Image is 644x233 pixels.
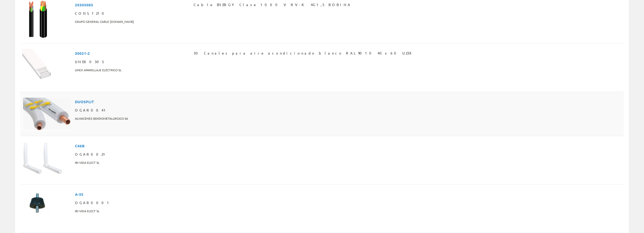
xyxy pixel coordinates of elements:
img: Foto artículo Cable Clase ENERGÉTICA 1000 V RV-K 4G1,5 BOBINA (112,5x150) [22,0,51,38]
font: 30 Canales para aire acondicionado blanco RAL9010 40x60 U23X [194,51,415,55]
font: CONS1210 [75,11,107,15]
font: IBI VIDA ELECT SL [75,209,99,213]
font: A-35 [75,192,84,197]
font: 30021-2 [75,51,90,56]
img: Foto artículo (162.3670212766x150) [22,141,63,179]
font: DUOSPLIT [75,99,94,104]
font: OGAR0021 [75,152,107,156]
font: 20303083 [75,2,93,7]
img: Foto artículo 30 Canal para aire acondicionado blanco RAL9010 40x60 U23X (150x150) [22,49,60,87]
font: Cable ENERGY Clase 1000 V RV-K 4G1,5 BOBINA [194,2,351,7]
font: UNEX APARELLAJE ELÉCTRICO SL [75,68,121,72]
font: C46B [75,143,85,148]
img: Foto artículo (192x132.58867924528) [22,97,71,131]
font: OGAR0041 [75,108,108,112]
font: OGAR0001 [75,200,111,205]
font: GRUPO GENERAL CABLE [DOMAIN_NAME] [75,20,134,24]
font: IBI VIDA ELECT SL [75,160,99,165]
font: ALMACENES SIDEROMETALURGICO SA [75,116,128,120]
font: UNEX0305 [75,59,105,64]
img: Foto artículo (128.97574123989x150) [22,190,55,228]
